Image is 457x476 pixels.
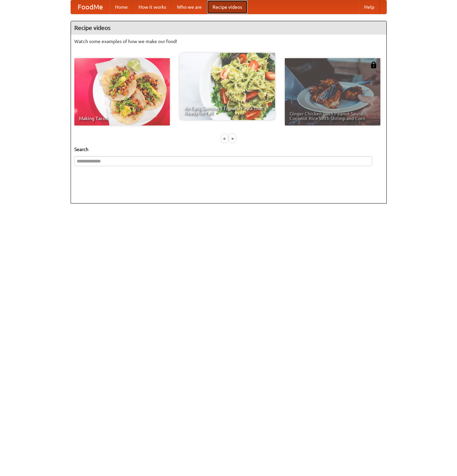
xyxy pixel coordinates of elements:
p: Watch some examples of how we make our food! [74,38,383,45]
a: FoodMe [71,0,110,14]
a: An Easy, Summery Tomato Pasta That's Ready for Fall [180,53,275,120]
h4: Recipe videos [71,21,386,35]
a: Who we are [172,0,207,14]
a: Help [359,0,380,14]
a: Recipe videos [207,0,247,14]
div: « [222,134,228,143]
span: Making Tacos [79,116,165,121]
a: How it works [133,0,172,14]
a: Making Tacos [74,58,170,125]
div: » [229,134,235,143]
img: 483408.png [370,62,377,68]
h5: Search [74,146,383,153]
span: An Easy, Summery Tomato Pasta That's Ready for Fall [184,106,270,115]
a: Home [110,0,133,14]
